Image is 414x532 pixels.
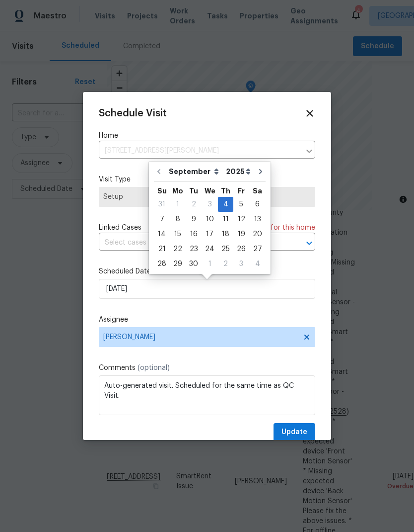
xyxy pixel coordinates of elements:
[202,242,218,256] div: 24
[221,187,230,194] abbr: Thursday
[249,227,266,242] div: Sat Sep 20 2025
[233,242,249,256] div: 26
[103,192,311,202] span: Setup
[99,363,315,373] label: Comments
[249,242,266,257] div: Sat Sep 27 2025
[302,236,316,250] button: Open
[205,187,215,194] abbr: Wednesday
[238,187,245,194] abbr: Friday
[170,242,186,256] div: 22
[99,131,315,141] label: Home
[218,212,233,227] div: Thu Sep 11 2025
[99,315,315,325] label: Assignee
[249,197,266,211] div: 6
[233,257,249,271] div: Fri Oct 03 2025
[189,187,198,194] abbr: Tuesday
[154,242,170,257] div: Sun Sep 21 2025
[138,364,170,371] span: (optional)
[99,223,141,233] span: Linked Cases
[99,108,167,118] span: Schedule Visit
[253,187,262,194] abbr: Saturday
[218,197,233,212] div: Thu Sep 04 2025
[249,242,266,256] div: 27
[154,212,170,226] div: 7
[186,227,202,242] div: Tue Sep 16 2025
[202,227,218,241] div: 17
[202,257,218,271] div: 1
[218,212,233,226] div: 11
[154,212,170,227] div: Sun Sep 07 2025
[154,257,170,271] div: Sun Sep 28 2025
[202,197,218,212] div: Wed Sep 03 2025
[218,227,233,241] div: 18
[186,212,202,226] div: 9
[233,257,249,271] div: 3
[218,197,233,211] div: 4
[233,242,249,257] div: Fri Sep 26 2025
[99,266,315,276] label: Scheduled Date
[172,187,183,194] abbr: Monday
[157,187,167,194] abbr: Sunday
[103,333,298,341] span: [PERSON_NAME]
[233,212,249,226] div: 12
[202,257,218,271] div: Wed Oct 01 2025
[218,242,233,256] div: 25
[304,108,315,119] span: Close
[99,279,315,299] input: M/D/YYYY
[233,197,249,212] div: Fri Sep 05 2025
[233,227,249,242] div: Fri Sep 19 2025
[249,212,266,227] div: Sat Sep 13 2025
[170,197,186,211] div: 1
[202,197,218,211] div: 3
[99,175,315,184] label: Visit Type
[186,197,202,211] div: 2
[186,257,202,271] div: 30
[99,235,287,251] input: Select cases
[151,162,166,181] button: Go to previous month
[186,242,202,256] div: 23
[186,212,202,227] div: Tue Sep 09 2025
[233,197,249,211] div: 5
[154,257,170,271] div: 28
[170,227,186,242] div: Mon Sep 15 2025
[249,257,266,271] div: Sat Oct 04 2025
[202,212,218,226] div: 10
[233,212,249,227] div: Fri Sep 12 2025
[170,257,186,271] div: 29
[170,212,186,226] div: 8
[218,242,233,257] div: Thu Sep 25 2025
[223,164,253,179] select: Year
[249,227,266,241] div: 20
[154,227,170,242] div: Sun Sep 14 2025
[170,242,186,257] div: Mon Sep 22 2025
[99,143,300,159] input: Enter in an address
[249,257,266,271] div: 4
[166,164,223,179] select: Month
[154,197,170,212] div: Sun Aug 31 2025
[202,242,218,257] div: Wed Sep 24 2025
[186,197,202,212] div: Tue Sep 02 2025
[218,227,233,242] div: Thu Sep 18 2025
[154,242,170,256] div: 21
[274,423,315,442] button: Update
[281,426,307,439] span: Update
[154,197,170,211] div: 31
[249,212,266,226] div: 13
[170,197,186,212] div: Mon Sep 01 2025
[170,227,186,241] div: 15
[99,375,315,415] textarea: Auto-generated visit. Scheduled for the same time as QC Visit.
[233,227,249,241] div: 19
[186,257,202,271] div: Tue Sep 30 2025
[186,242,202,257] div: Tue Sep 23 2025
[202,227,218,242] div: Wed Sep 17 2025
[170,257,186,271] div: Mon Sep 29 2025
[253,162,268,181] button: Go to next month
[249,197,266,212] div: Sat Sep 06 2025
[186,227,202,241] div: 16
[218,257,233,271] div: Thu Oct 02 2025
[170,212,186,227] div: Mon Sep 08 2025
[202,212,218,227] div: Wed Sep 10 2025
[218,257,233,271] div: 2
[154,227,170,241] div: 14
